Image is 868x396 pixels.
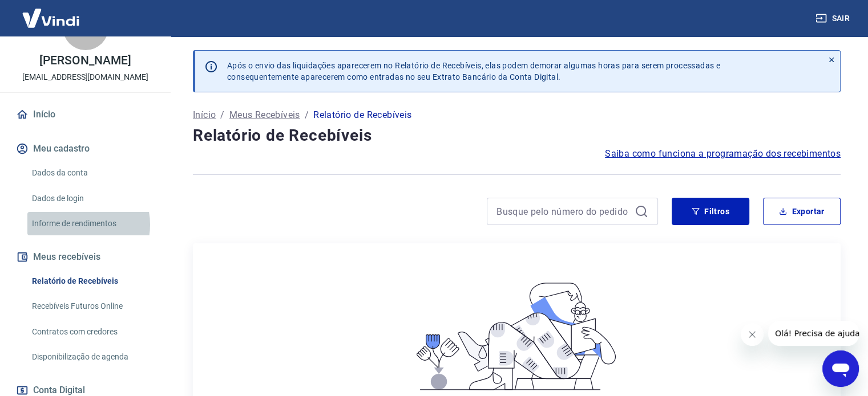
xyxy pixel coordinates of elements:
[27,187,157,210] a: Dados de login
[496,203,630,220] input: Busque pelo número do pedido
[822,350,859,387] iframe: Botão para abrir a janela de mensagens
[220,108,224,122] p: /
[27,320,157,344] a: Contratos com credores
[14,244,157,270] button: Meus recebíveis
[605,147,841,161] a: Saiba como funciona a programação dos recebimentos
[27,212,157,235] a: Informe de rendimentos
[768,321,859,346] iframe: Mensagem da empresa
[229,108,300,122] a: Meus Recebíveis
[14,136,157,161] button: Meu cadastro
[313,108,411,122] p: Relatório de Recebíveis
[14,102,157,127] a: Início
[27,295,157,318] a: Recebíveis Futuros Online
[741,323,764,346] iframe: Fechar mensagem
[763,198,841,225] button: Exportar
[193,108,216,122] a: Início
[27,270,157,293] a: Relatório de Recebíveis
[193,124,841,147] h4: Relatório de Recebíveis
[305,108,309,122] p: /
[22,71,148,83] p: [EMAIL_ADDRESS][DOMAIN_NAME]
[813,8,854,29] button: Sair
[672,198,749,225] button: Filtros
[227,60,720,83] p: Após o envio das liquidações aparecerem no Relatório de Recebíveis, elas podem demorar algumas ho...
[14,1,88,35] img: Vindi
[27,345,157,369] a: Disponibilização de agenda
[27,161,157,185] a: Dados da conta
[39,55,131,67] p: [PERSON_NAME]
[7,8,96,17] span: Olá! Precisa de ajuda?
